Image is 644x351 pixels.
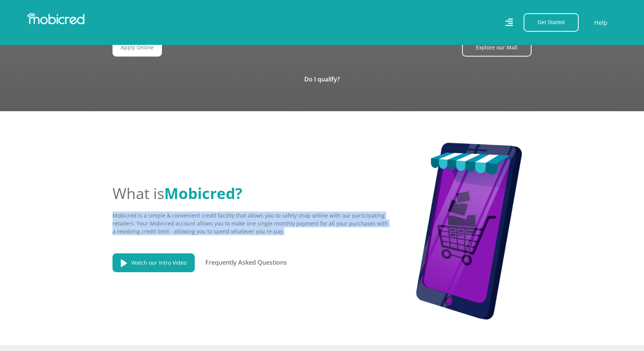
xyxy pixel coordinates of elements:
a: Watch our Intro Video [112,253,195,272]
img: Mobicred [27,13,85,25]
span: Mobicred? [164,183,242,204]
a: Do I qualify? [304,75,340,83]
h2: What is [112,184,388,202]
a: Help [594,18,608,28]
a: Explore our Mall [462,38,532,57]
p: Mobicred is a simple & convenient credit facility that allows you to safely shop online with our ... [112,212,388,235]
button: Get Started [524,13,579,32]
a: Frequently Asked Questions [205,258,287,267]
a: Apply Online [112,38,162,57]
